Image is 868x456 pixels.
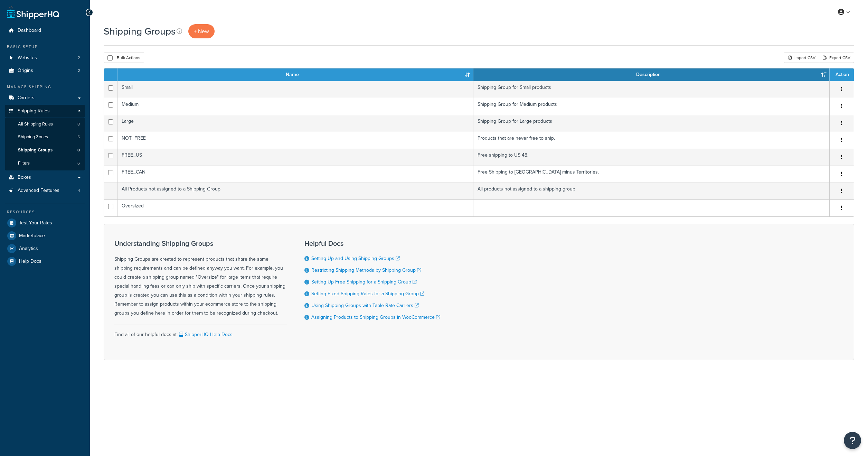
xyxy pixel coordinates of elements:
a: Assigning Products to Shipping Groups in WooCommerce [311,314,440,321]
span: Shipping Zones [18,134,48,140]
span: + New [194,27,209,35]
a: + New [188,24,215,38]
td: Large [117,115,473,132]
span: Origins [18,68,33,74]
li: Shipping Zones [5,131,85,143]
a: Restricting Shipping Methods by Shipping Group [311,267,421,274]
span: Filters [18,160,30,166]
a: Shipping Rules [5,105,85,118]
th: Name: activate to sort column ascending [117,68,473,81]
a: Using Shipping Groups with Table Rate Carriers [311,302,419,309]
span: Analytics [19,246,38,252]
th: Action [830,68,854,81]
span: 6 [77,160,80,166]
li: Shipping Rules [5,105,85,170]
td: Shipping Group for Small products [473,81,830,98]
a: Websites 2 [5,52,85,64]
td: Small [117,81,473,98]
span: Shipping Groups [18,147,53,153]
a: Export CSV [819,53,854,63]
a: Test Your Rates [5,217,85,229]
a: Analytics [5,242,85,255]
span: Marketplace [19,233,45,239]
th: Description: activate to sort column ascending [473,68,830,81]
li: Advanced Features [5,184,85,197]
a: Shipping Groups 8 [5,144,85,157]
a: ShipperHQ Home [7,5,59,19]
a: Marketplace [5,230,85,242]
h1: Shipping Groups [104,25,176,38]
span: All Shipping Rules [18,121,53,127]
span: Test Your Rates [19,220,52,226]
td: Medium [117,98,473,115]
a: Help Docs [5,255,85,268]
li: Origins [5,64,85,77]
td: Products that are never free to ship. [473,132,830,149]
td: Free shipping to US 48. [473,149,830,166]
div: Manage Shipping [5,84,85,90]
div: Resources [5,209,85,215]
span: 8 [77,147,80,153]
span: 2 [78,68,80,74]
td: Shipping Group for Large products [473,115,830,132]
a: All Shipping Rules 8 [5,118,85,131]
td: Free Shipping to [GEOGRAPHIC_DATA] minus Territories. [473,166,830,183]
li: Websites [5,52,85,64]
a: Advanced Features 4 [5,184,85,197]
a: Dashboard [5,24,85,37]
td: All Products not assigned to a Shipping Group [117,183,473,199]
span: Advanced Features [18,188,59,194]
button: Open Resource Center [844,432,861,449]
span: Shipping Rules [18,108,50,114]
div: Shipping Groups are created to represent products that share the same shipping requirements and c... [114,240,287,318]
a: Origins 2 [5,64,85,77]
a: Filters 6 [5,157,85,170]
td: FREE_CAN [117,166,473,183]
h3: Helpful Docs [304,240,440,247]
span: Boxes [18,175,31,180]
li: Shipping Groups [5,144,85,157]
a: Setting Fixed Shipping Rates for a Shipping Group [311,290,424,297]
button: Bulk Actions [104,53,144,63]
a: Setting Up Free Shipping for a Shipping Group [311,278,417,286]
span: 8 [77,121,80,127]
a: Boxes [5,171,85,184]
td: All products not assigned to a shipping group [473,183,830,199]
span: 2 [78,55,80,61]
a: Shipping Zones 5 [5,131,85,143]
span: Carriers [18,95,35,101]
span: Help Docs [19,259,41,264]
li: Filters [5,157,85,170]
span: 5 [77,134,80,140]
a: Setting Up and Using Shipping Groups [311,255,400,262]
div: Basic Setup [5,44,85,50]
span: Dashboard [18,28,41,34]
div: Import CSV [784,53,819,63]
span: 4 [78,188,80,194]
li: All Shipping Rules [5,118,85,131]
a: ShipperHQ Help Docs [178,331,233,338]
span: Websites [18,55,37,61]
td: Oversized [117,199,473,216]
td: NOT_FREE [117,132,473,149]
a: Carriers [5,92,85,104]
td: Shipping Group for Medium products [473,98,830,115]
td: FREE_US [117,149,473,166]
div: Find all of our helpful docs at: [114,325,287,339]
h3: Understanding Shipping Groups [114,240,287,247]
